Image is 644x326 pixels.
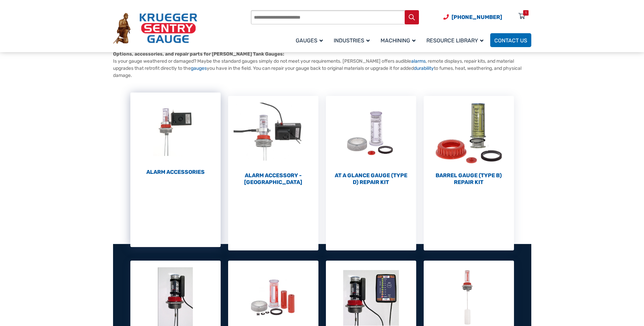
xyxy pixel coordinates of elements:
h2: At a Glance Gauge (Type D) Repair Kit [326,172,416,186]
img: Alarm Accessories [130,93,221,167]
a: alarms [411,58,426,64]
a: Visit product category Alarm Accessory - DC [228,96,318,186]
a: Resource Library [422,32,490,48]
a: Machining [376,32,422,48]
a: Visit product category At a Glance Gauge (Type D) Repair Kit [326,96,416,186]
a: Gauges [292,32,330,48]
h2: Alarm Accessories [130,169,221,176]
a: Industries [330,32,376,48]
a: gauges [191,65,207,71]
span: Industries [334,37,370,44]
a: Phone Number (920) 434-8860 [443,13,502,21]
span: Machining [381,37,416,44]
div: 1 [525,10,527,16]
img: At a Glance Gauge (Type D) Repair Kit [326,96,416,170]
strong: Options, accessories, and repair parts for [PERSON_NAME] Tank Gauges: [113,51,284,57]
a: Contact Us [490,33,531,47]
img: Alarm Accessory - DC [228,96,318,170]
a: durability [414,65,434,71]
h2: Alarm Accessory - [GEOGRAPHIC_DATA] [228,172,318,186]
span: [PHONE_NUMBER] [452,14,502,20]
img: Krueger Sentry Gauge [113,13,197,44]
span: Contact Us [494,37,527,44]
h2: Barrel Gauge (Type B) Repair Kit [424,172,514,186]
a: Visit product category Alarm Accessories [130,93,221,176]
span: Resource Library [426,37,483,44]
a: Visit product category Barrel Gauge (Type B) Repair Kit [424,96,514,186]
p: Is your gauge weathered or damaged? Maybe the standard gauges simply do not meet your requirement... [113,50,531,79]
span: Gauges [296,37,323,44]
img: Barrel Gauge (Type B) Repair Kit [424,96,514,170]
